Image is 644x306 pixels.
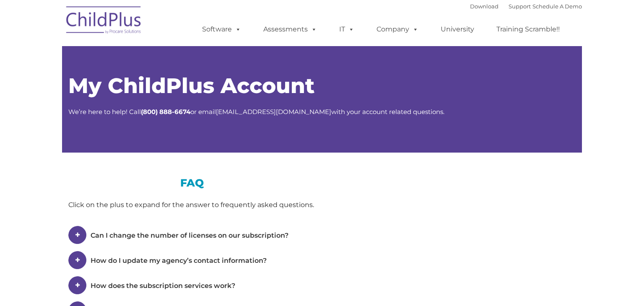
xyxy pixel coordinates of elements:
[509,3,531,10] a: Support
[255,21,325,38] a: Assessments
[470,3,499,10] a: Download
[432,21,483,38] a: University
[68,178,316,188] h3: FAQ
[68,108,444,116] span: We’re here to help! Call or email with your account related questions.
[331,21,363,38] a: IT
[143,108,190,116] strong: 800) 888-6674
[488,21,568,38] a: Training Scramble!!
[141,108,143,116] strong: (
[470,3,582,10] font: |
[91,231,288,239] span: Can I change the number of licenses on our subscription?
[68,73,314,99] span: My ChildPlus Account
[91,282,235,290] span: How does the subscription services work?
[194,21,249,38] a: Software
[368,21,427,38] a: Company
[532,3,582,10] a: Schedule A Demo
[216,108,331,116] a: [EMAIL_ADDRESS][DOMAIN_NAME]
[62,0,146,42] img: ChildPlus by Procare Solutions
[68,199,316,211] div: Click on the plus to expand for the answer to frequently asked questions.
[91,257,267,265] span: How do I update my agency’s contact information?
